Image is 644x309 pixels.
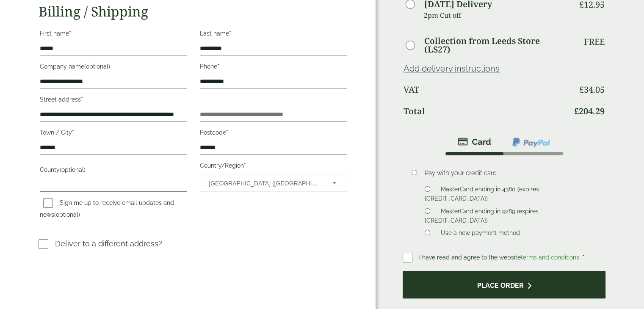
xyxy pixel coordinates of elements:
[200,61,347,75] label: Phone
[43,198,53,208] input: Sign me up to receive email updates and news(optional)
[574,105,605,117] bdi: 204.29
[72,129,74,136] abbr: required
[40,28,187,42] label: First name
[584,37,605,47] p: Free
[200,160,347,174] label: Country/Region
[226,129,228,136] abbr: required
[425,186,539,204] label: MasterCard ending in 4380 (expires [CREDIT_CARD_DATA])
[419,254,581,261] span: I have read and agree to the website
[40,199,174,221] label: Sign me up to receive email updates and news
[404,63,500,74] a: Add delivery instructions
[200,174,347,192] span: Country/Region
[579,84,605,95] bdi: 34.05
[424,37,568,54] label: Collection from Leeds Store (LS27)
[40,94,187,108] label: Street address
[437,229,523,239] label: Use a new payment method
[403,271,605,298] button: Place order
[217,63,219,70] abbr: required
[244,162,246,169] abbr: required
[425,208,539,226] label: MasterCard ending in 9289 (expires [CREDIT_CARD_DATA])
[54,211,80,218] span: (optional)
[84,63,110,70] span: (optional)
[579,84,584,95] span: £
[404,101,568,121] th: Total
[209,174,321,192] span: United Kingdom (UK)
[425,168,592,178] p: Pay with your credit card.
[200,127,347,141] label: Postcode
[40,61,187,75] label: Company name
[55,238,162,249] p: Deliver to a different address?
[81,96,83,103] abbr: required
[39,3,348,19] h2: Billing / Shipping
[40,164,187,178] label: County
[583,254,585,261] abbr: required
[458,137,491,147] img: stripe.png
[69,30,71,37] abbr: required
[511,137,551,148] img: ppcp-gateway.png
[574,105,579,117] span: £
[40,127,187,141] label: Town / City
[200,28,347,42] label: Last name
[424,9,568,22] p: 2pm Cut off
[229,30,231,37] abbr: required
[521,254,579,261] a: terms and conditions
[60,166,86,173] span: (optional)
[404,80,568,100] th: VAT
